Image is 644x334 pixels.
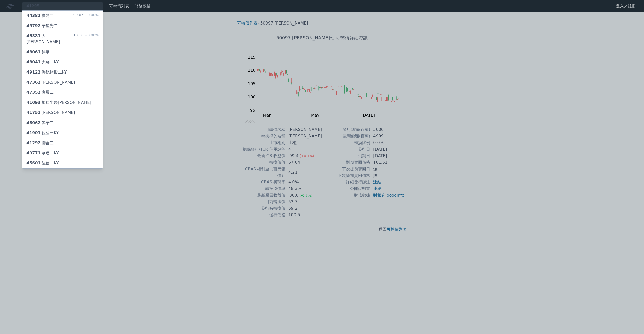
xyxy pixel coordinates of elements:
span: 47352 [26,90,41,95]
div: 昇華一 [26,49,54,55]
div: 昇華二 [26,120,54,126]
span: 49792 [26,23,41,28]
div: 眾達一KY [26,150,59,156]
a: 44382廣越二 99.65+0.00% [22,11,103,21]
div: 華星光二 [26,23,58,29]
div: 強信一KY [26,160,59,166]
div: 聯合二 [26,140,54,146]
a: 41751[PERSON_NAME] [22,108,103,118]
span: 48062 [26,120,41,125]
div: 聯德控股二KY [26,69,67,75]
span: 41901 [26,130,41,135]
a: 45381大[PERSON_NAME] 101.0+0.00% [22,31,103,47]
span: 49771 [26,151,41,155]
a: 47362[PERSON_NAME] [22,77,103,87]
span: 45381 [26,33,41,38]
div: 大[PERSON_NAME] [26,33,73,45]
span: +0.00% [84,33,99,37]
span: 48041 [26,60,41,64]
span: 48061 [26,50,41,54]
a: 45601強信一KY [22,158,103,168]
a: 41292聯合二 [22,138,103,148]
div: 99.65 [73,13,99,19]
span: +0.00% [84,13,99,17]
div: 豪展二 [26,89,54,96]
span: 41292 [26,140,41,145]
div: 加捷生醫[PERSON_NAME] [26,100,91,106]
span: 47362 [26,80,41,85]
a: 48041大略一KY [22,57,103,67]
span: 45601 [26,161,41,165]
a: 48061昇華一 [22,47,103,57]
a: 49122聯德控股二KY [22,67,103,77]
a: 49792華星光二 [22,21,103,31]
span: 41093 [26,100,41,105]
div: 廣越二 [26,13,54,19]
a: 49771眾達一KY [22,148,103,158]
a: 47352豪展二 [22,87,103,98]
a: 41901佐登一KY [22,128,103,138]
div: 佐登一KY [26,130,59,136]
span: 49122 [26,70,41,75]
a: 48062昇華二 [22,118,103,128]
div: [PERSON_NAME] [26,79,75,85]
a: 41093加捷生醫[PERSON_NAME] [22,98,103,108]
div: 大略一KY [26,59,59,65]
div: [PERSON_NAME] [26,110,75,116]
span: 44382 [26,13,41,18]
div: 101.0 [73,33,99,45]
span: 41751 [26,110,41,115]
